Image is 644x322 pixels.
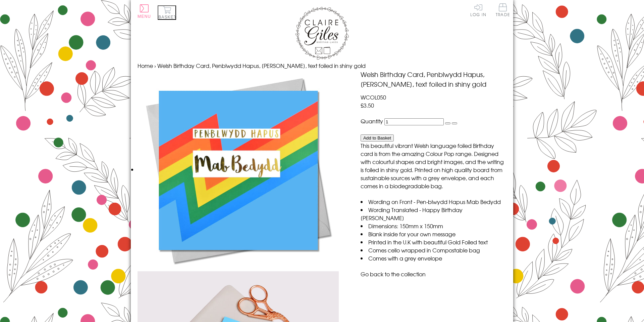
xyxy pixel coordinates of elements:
li: Comes with a grey envelope [361,254,506,262]
span: › [154,62,156,70]
p: This beautiful vibrant Welsh language foiled Birthday card is from the amazing Colour Pop range. ... [361,142,506,190]
a: Log In [470,3,486,16]
span: Trade [496,3,510,16]
img: Claire Giles Greetings Cards [295,7,349,60]
li: Wording on Front - Pen-blwydd Hapus Mab Bedydd [361,198,506,206]
span: £3.50 [361,101,374,109]
button: Add to Basket [361,134,394,142]
a: Home [138,62,153,70]
img: Welsh Birthday Card, Penblwydd Hapus, Godson, text foiled in shiny gold [138,70,339,271]
a: Trade [496,3,510,18]
nav: breadcrumbs [138,62,506,70]
li: Dimensions: 150mm x 150mm [361,222,506,230]
span: Welsh Birthday Card, Penblwydd Hapus, [PERSON_NAME], text foiled in shiny gold [157,62,366,70]
li: Comes cello wrapped in Compostable bag [361,246,506,254]
li: Printed in the U.K with beautiful Gold Foiled text [361,238,506,246]
button: Basket [158,5,176,20]
span: WCOL050 [361,93,386,101]
h1: Welsh Birthday Card, Penblwydd Hapus, [PERSON_NAME], text foiled in shiny gold [361,70,506,89]
button: Menu [138,4,151,19]
label: Quantity [361,117,383,125]
li: Wording Translated - Happy Birthday [PERSON_NAME] [361,206,506,222]
li: Blank inside for your own message [361,230,506,238]
span: Add to Basket [363,135,391,140]
span: Menu [138,14,151,19]
a: Go back to the collection [361,270,426,278]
